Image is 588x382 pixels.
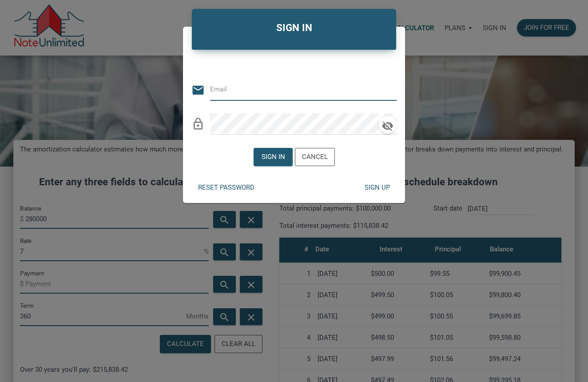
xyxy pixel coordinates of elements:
[358,179,397,196] button: Sign up
[191,117,205,131] i: lock_outline
[254,148,293,166] button: Sign in
[261,152,285,162] div: Sign in
[198,183,254,193] div: Reset password
[302,152,328,162] div: Cancel
[295,148,335,166] button: Cancel
[191,84,205,97] i: email
[199,20,389,36] h4: SIGN IN
[365,183,390,193] div: Sign up
[191,179,261,196] button: Reset password
[210,80,383,99] input: Email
